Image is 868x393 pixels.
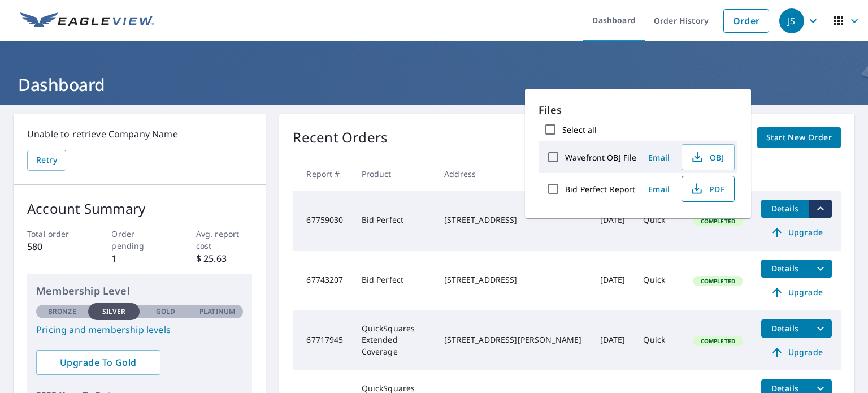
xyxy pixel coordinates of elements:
span: Upgrade To Gold [45,356,151,369]
p: Gold [156,306,175,317]
a: Start New Order [757,127,841,148]
span: Details [768,263,802,274]
p: $ 25.63 [196,252,253,265]
span: Retry [36,153,57,167]
td: 67759030 [293,191,352,251]
a: Order [723,9,769,33]
button: detailsBtn-67717945 [761,319,809,338]
td: Bid Perfect [353,191,436,251]
p: Membership Level [36,283,243,299]
button: filesDropdownBtn-67759030 [809,200,832,218]
span: Completed [694,277,742,285]
p: Total order [27,228,84,240]
p: Order pending [111,228,168,252]
th: Product [353,157,436,191]
button: OBJ [682,144,735,170]
button: filesDropdownBtn-67743207 [809,260,832,278]
div: [STREET_ADDRESS][PERSON_NAME] [444,334,581,346]
label: Select all [562,124,597,135]
a: Upgrade [761,343,832,361]
h1: Dashboard [14,73,854,96]
th: Address [435,157,591,191]
a: Upgrade [761,223,832,241]
p: Unable to retrieve Company Name [27,127,252,141]
img: EV Logo [20,12,154,29]
label: Wavefront OBJ File [565,152,636,163]
a: Upgrade [761,283,832,301]
td: 67717945 [293,310,352,370]
span: Upgrade [768,286,825,299]
td: [DATE] [591,191,635,251]
td: 67743207 [293,251,352,310]
p: Bronze [48,306,76,317]
span: Details [768,323,802,334]
div: [STREET_ADDRESS] [444,274,581,286]
button: Email [641,149,677,166]
span: Email [645,184,672,195]
p: Files [539,102,737,118]
span: Start New Order [766,131,832,145]
button: Email [641,180,677,198]
td: Quick [634,310,683,370]
a: Pricing and membership levels [36,323,243,336]
label: Bid Perfect Report [565,184,635,195]
p: 1 [111,252,168,265]
th: Report # [293,157,352,191]
td: Bid Perfect [353,251,436,310]
button: detailsBtn-67743207 [761,260,809,278]
p: Avg. report cost [196,228,253,252]
button: filesDropdownBtn-67717945 [809,319,832,338]
p: 580 [27,240,84,253]
td: Quick [634,191,683,251]
p: Platinum [199,306,235,317]
td: Quick [634,251,683,310]
div: [STREET_ADDRESS] [444,214,581,226]
div: JS [779,8,804,33]
td: [DATE] [591,310,635,370]
span: Upgrade [768,346,825,359]
span: PDF [689,182,725,196]
button: PDF [682,176,735,202]
td: [DATE] [591,251,635,310]
span: Upgrade [768,226,825,239]
button: detailsBtn-67759030 [761,200,809,218]
a: Upgrade To Gold [36,350,160,375]
p: Recent Orders [293,127,388,148]
span: OBJ [689,150,725,164]
button: Retry [27,150,66,171]
span: Completed [694,337,742,345]
span: Email [645,152,672,163]
span: Completed [694,217,742,225]
p: Silver [102,306,126,317]
p: Account Summary [27,198,252,219]
span: Details [768,203,802,214]
td: QuickSquares Extended Coverage [353,310,436,370]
